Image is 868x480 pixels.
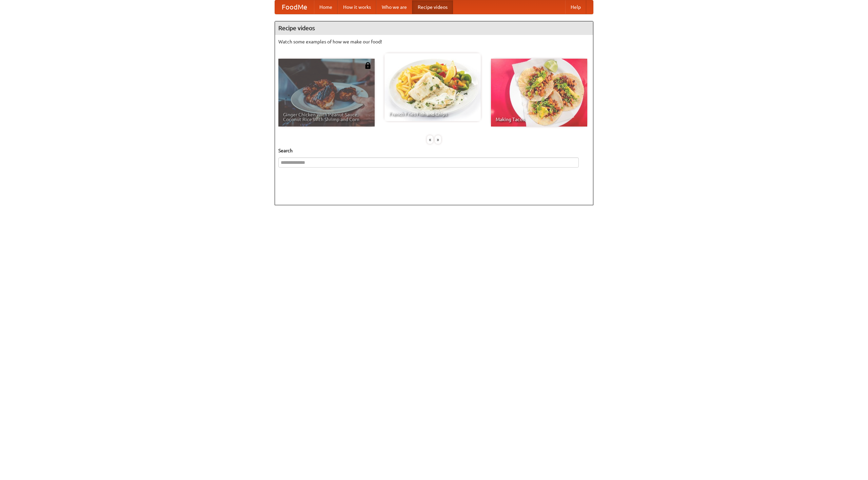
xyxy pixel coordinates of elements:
a: Who we are [376,0,412,14]
div: « [427,135,433,144]
img: 483408.png [364,62,371,69]
a: FoodMe [275,0,314,14]
a: Help [565,0,586,14]
h5: Search [278,147,590,154]
p: Watch some examples of how we make our food! [278,38,590,45]
div: » [435,135,441,144]
a: Home [314,0,338,14]
a: Making Tacos [491,59,587,127]
a: How it works [338,0,376,14]
span: Making Tacos [496,117,583,122]
a: French Fries Fish and Chips [384,53,481,121]
h4: Recipe videos [275,21,593,35]
a: Recipe videos [412,0,453,14]
span: French Fries Fish and Chips [389,112,476,116]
